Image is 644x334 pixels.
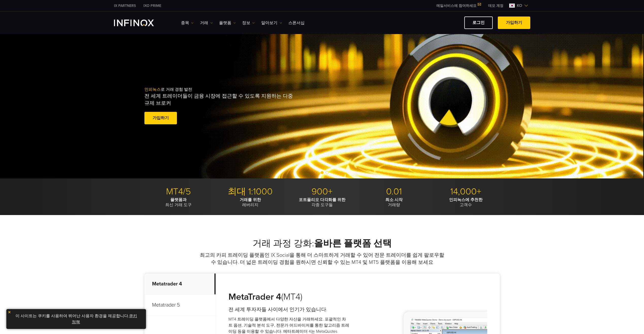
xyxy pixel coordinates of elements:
[144,197,212,207] p: 최신 거래 도구
[360,186,428,197] p: 0.01
[464,17,493,29] a: 로그인
[498,17,530,29] a: 가입하기
[316,171,319,174] span: Go to slide 1
[219,20,236,26] a: 플랫폼
[242,20,255,26] a: 정보
[9,312,143,326] p: 이 사이트는 쿠키를 사용하여 뛰어난 사용자 환경을 제공합니다. .
[385,197,403,202] strong: 최소 시작
[360,197,428,207] p: 거래량
[288,186,356,197] p: 900+
[515,3,524,9] span: ko
[432,197,500,207] p: 고객수
[114,20,166,26] a: INFINOX Logo
[144,87,161,92] span: 인피녹스
[314,238,392,249] strong: 올바른 플랫폼 선택
[170,197,187,202] strong: 플랫폼과
[433,4,484,8] a: 메일서비스에 참여하세요
[240,197,261,202] strong: 거래를 위한
[288,20,305,26] a: 스폰서십
[144,112,177,124] a: 가입하기
[144,79,333,134] div: 로 거래 경험 발전
[199,252,445,266] p: 최고의 카피 트레이딩 플랫폼인 IX Social을 통해 더 스마트하게 거래할 수 있어 전문 트레이더를 쉽게 팔로우할 수 있습니다. 더 넓은 트레이딩 경험을 원하시면 신뢰할 수...
[299,197,345,202] strong: 포트폴리오 다각화를 위한
[326,171,329,174] span: Go to slide 3
[8,310,11,314] img: yellow close icon
[144,238,500,249] h2: 거래 과정 강화:
[144,274,216,295] p: Metatrader 4
[288,197,356,207] p: 각종 도구들
[140,3,165,8] a: INFINOX
[110,3,140,8] a: INFINOX
[228,306,350,313] h4: 전 세계 투자자들 사이에서 인기가 있습니다.
[144,186,212,197] p: MT4/5
[216,197,284,207] p: 레버리지
[432,186,500,197] p: 14,000+
[144,295,216,316] p: Metatrader 5
[261,20,282,26] a: 알아보기
[181,20,194,26] a: 종목
[228,291,350,302] h3: (MT4)
[321,171,324,174] span: Go to slide 2
[216,186,284,197] p: 최대 1:1000
[200,20,213,26] a: 거래
[484,3,507,8] a: INFINOX MENU
[228,291,281,302] strong: MetaTrader 4
[144,93,295,107] p: 전 세계 트레이더들이 금융 시장에 접근할 수 있도록 지원하는 다중 규제 브로커
[449,197,483,202] strong: 인피녹스에 추천한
